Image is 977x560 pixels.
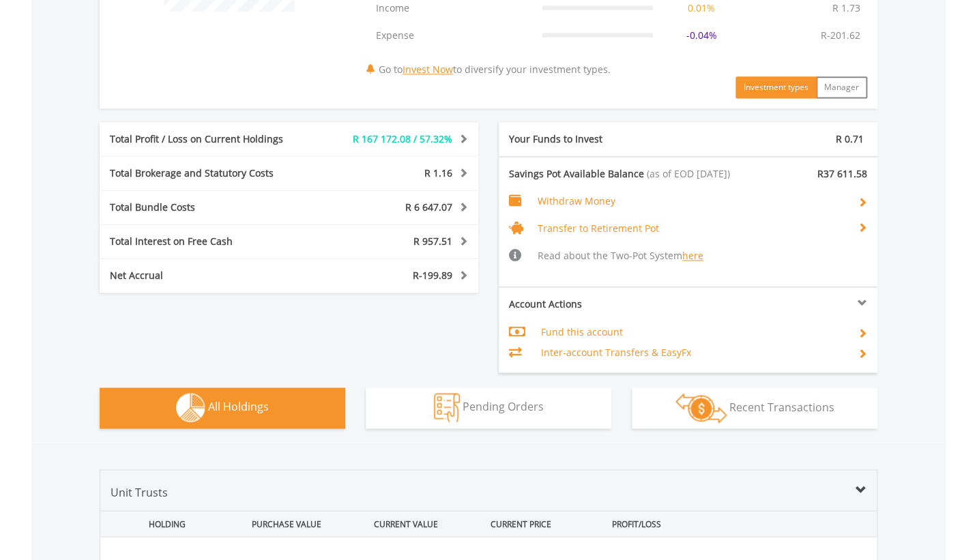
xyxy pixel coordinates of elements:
button: Recent Transactions [632,387,877,428]
span: Transfer to Retirement Pot [538,222,659,235]
button: Manager [816,76,867,98]
span: Savings Pot Available Balance [509,167,644,180]
div: R37 611.58 [783,167,877,181]
span: All Holdings [208,399,269,414]
img: holdings-wht.png [176,393,205,422]
div: Your Funds to Invest [499,132,688,146]
span: Withdraw Money [538,194,615,207]
td: Fund this account [541,321,847,342]
div: Total Interest on Free Cash [100,235,321,248]
button: Investment types [735,76,817,98]
div: Account Actions [499,297,688,311]
button: Pending Orders [366,387,611,428]
span: R 957.51 [413,235,452,248]
span: Recent Transactions [729,399,834,414]
span: R 6 647.07 [405,201,452,213]
span: Pending Orders [463,399,544,414]
td: Inter-account Transfers & EasyFx [541,342,847,362]
a: Invest Now [403,63,453,76]
td: R-201.62 [814,22,867,49]
img: pending_instructions-wht.png [434,393,460,422]
div: Total Profit / Loss on Current Holdings [100,132,321,146]
div: Total Brokerage and Statutory Costs [100,166,321,180]
span: Read about the Two-Pot System [538,249,703,262]
div: Total Bundle Costs [100,201,321,214]
div: CURRENT PRICE [467,511,575,536]
span: Unit Trusts [111,484,168,499]
span: R 1.16 [424,166,452,179]
td: -0.04% [660,22,743,49]
span: R 167 172.08 / 57.32% [353,132,452,145]
div: Net Accrual [100,269,321,282]
td: Expense [369,22,535,49]
div: CURRENT VALUE [347,511,464,536]
img: transactions-zar-wht.png [675,393,727,423]
button: All Holdings [100,387,345,428]
div: PURCHASE VALUE [228,511,345,536]
span: (as of EOD [DATE]) [647,167,730,180]
a: here [682,249,703,262]
span: R 0.71 [836,132,864,145]
div: HOLDING [101,511,225,536]
div: PROFIT/LOSS [578,511,695,536]
span: R-199.89 [413,269,452,282]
